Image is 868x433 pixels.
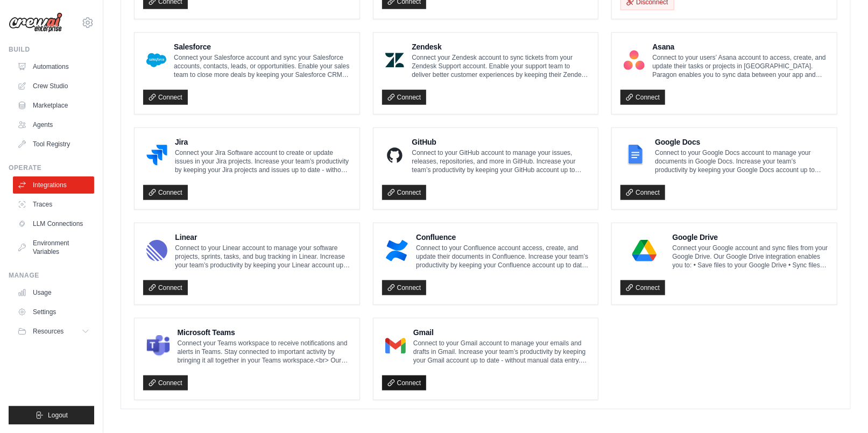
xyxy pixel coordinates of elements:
[624,49,645,71] img: Asana Logo
[178,327,351,338] h4: Microsoft Teams
[673,244,828,269] p: Connect your Google account and sync files from your Google Drive. Our Google Drive integration e...
[413,327,589,338] h4: Gmail
[416,232,589,243] h4: Confluence
[673,232,828,243] h4: Google Drive
[13,284,94,301] a: Usage
[13,97,94,114] a: Marketplace
[143,185,188,200] a: Connect
[620,90,665,105] a: Connect
[412,41,589,52] h4: Zendesk
[416,244,589,269] p: Connect to your Confluence account access, create, and update their documents in Confluence. Incr...
[620,185,665,200] a: Connect
[143,280,188,295] a: Connect
[9,406,94,424] button: Logout
[13,136,94,153] a: Tool Registry
[624,145,647,166] img: Google Docs Logo
[382,280,427,295] a: Connect
[33,327,63,336] span: Resources
[655,148,828,174] p: Connect to your Google Docs account to manage your documents in Google Docs. Increase your team’s...
[413,339,589,365] p: Connect to your Gmail account to manage your emails and drafts in Gmail. Increase your team’s pro...
[174,41,351,52] h4: Salesforce
[146,145,167,166] img: Jira Logo
[620,280,665,295] a: Connect
[13,196,94,213] a: Traces
[13,116,94,133] a: Agents
[385,335,406,357] img: Gmail Logo
[9,45,94,54] div: Build
[652,41,828,52] h4: Asana
[48,411,68,420] span: Logout
[175,244,350,269] p: Connect to your Linear account to manage your software projects, sprints, tasks, and bug tracking...
[385,49,405,71] img: Zendesk Logo
[652,53,828,79] p: Connect to your users’ Asana account to access, create, and update their tasks or projects in [GE...
[624,240,665,261] img: Google Drive Logo
[9,271,94,280] div: Manage
[814,381,868,433] iframe: Chat Widget
[9,12,62,33] img: Logo
[412,53,589,79] p: Connect your Zendesk account to sync tickets from your Zendesk Support account. Enable your suppo...
[178,339,351,365] p: Connect your Teams workspace to receive notifications and alerts in Teams. Stay connected to impo...
[175,137,351,147] h4: Jira
[382,90,427,105] a: Connect
[412,137,589,147] h4: GitHub
[13,235,94,260] a: Environment Variables
[13,303,94,321] a: Settings
[143,375,188,391] a: Connect
[146,49,166,71] img: Salesforce Logo
[385,145,405,166] img: GitHub Logo
[13,77,94,95] a: Crew Studio
[13,58,94,75] a: Automations
[175,148,351,174] p: Connect your Jira Software account to create or update issues in your Jira projects. Increase you...
[13,215,94,232] a: LLM Connections
[13,176,94,194] a: Integrations
[9,164,94,172] div: Operate
[412,148,589,174] p: Connect to your GitHub account to manage your issues, releases, repositories, and more in GitHub....
[146,335,170,357] img: Microsoft Teams Logo
[382,375,427,391] a: Connect
[13,323,94,340] button: Resources
[175,232,350,243] h4: Linear
[146,240,167,261] img: Linear Logo
[382,185,427,200] a: Connect
[143,90,188,105] a: Connect
[385,240,409,261] img: Confluence Logo
[655,137,828,147] h4: Google Docs
[174,53,351,79] p: Connect your Salesforce account and sync your Salesforce accounts, contacts, leads, or opportunit...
